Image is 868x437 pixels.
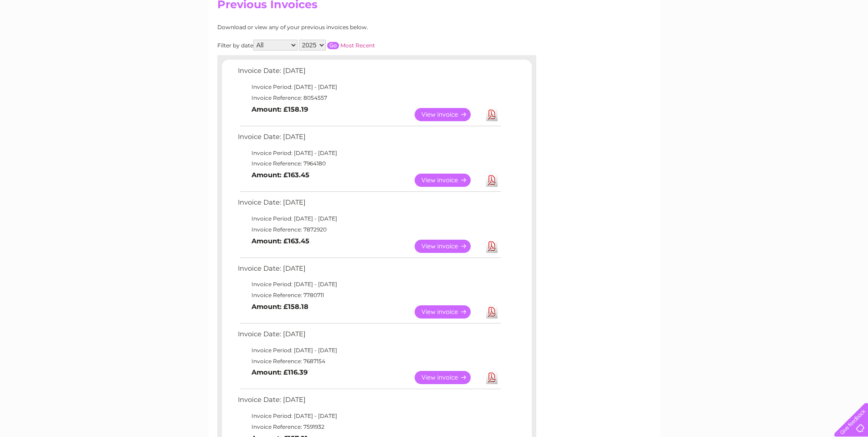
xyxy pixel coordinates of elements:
a: Water [708,39,725,46]
td: Invoice Reference: 7872920 [236,224,502,235]
a: View [415,108,482,121]
a: Download [486,305,498,319]
b: Amount: £163.45 [252,171,309,179]
b: Amount: £116.39 [252,368,308,376]
div: Filter by date [217,40,457,51]
a: Blog [789,39,802,46]
td: Invoice Date: [DATE] [236,65,502,82]
b: Amount: £158.18 [252,303,308,311]
td: Invoice Date: [DATE] [236,394,502,411]
a: Log out [838,39,859,46]
td: Invoice Reference: 7687154 [236,356,502,367]
a: 0333 014 3131 [696,5,759,16]
a: Download [486,108,498,121]
td: Invoice Period: [DATE] - [DATE] [236,148,502,159]
td: Invoice Date: [DATE] [236,328,502,345]
a: Download [486,240,498,253]
td: Invoice Period: [DATE] - [DATE] [236,213,502,224]
td: Invoice Reference: 7964180 [236,158,502,169]
a: Download [486,174,498,187]
a: Telecoms [756,39,783,46]
td: Invoice Reference: 8054557 [236,93,502,103]
a: View [415,240,482,253]
a: Download [486,371,498,384]
img: logo.png [31,24,77,51]
td: Invoice Date: [DATE] [236,262,502,279]
td: Invoice Period: [DATE] - [DATE] [236,411,502,422]
a: Most Recent [340,42,375,49]
div: Download or view any of your previous invoices below. [217,24,457,31]
a: View [415,371,482,384]
td: Invoice Period: [DATE] - [DATE] [236,345,502,356]
td: Invoice Reference: 7780711 [236,290,502,301]
td: Invoice Date: [DATE] [236,196,502,213]
b: Amount: £158.19 [252,105,308,113]
td: Invoice Period: [DATE] - [DATE] [236,279,502,290]
td: Invoice Date: [DATE] [236,131,502,148]
td: Invoice Reference: 7591932 [236,422,502,432]
div: Clear Business is a trading name of Verastar Limited (registered in [GEOGRAPHIC_DATA] No. 3667643... [219,5,650,44]
a: Contact [807,39,830,46]
b: Amount: £163.45 [252,237,309,245]
td: Invoice Period: [DATE] - [DATE] [236,82,502,93]
a: View [415,174,482,187]
a: View [415,305,482,319]
a: Energy [730,39,750,46]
